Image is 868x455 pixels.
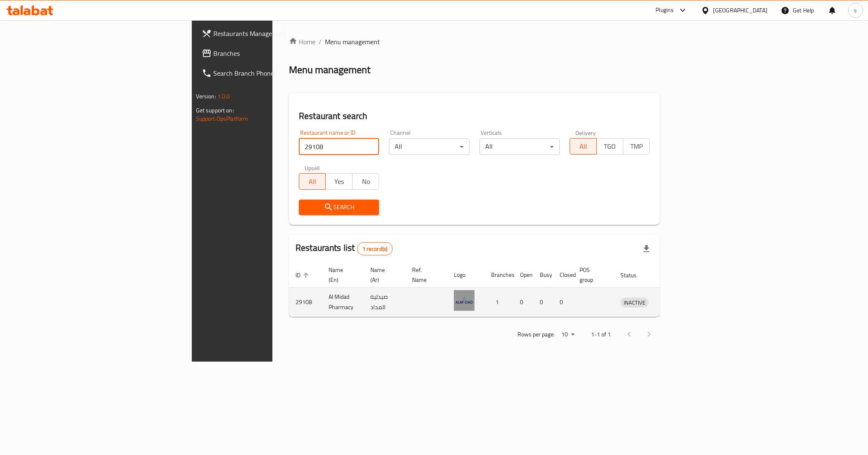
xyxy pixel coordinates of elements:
[299,138,379,155] input: Search for restaurant name or ID..
[484,262,513,288] th: Branches
[553,288,573,317] td: 0
[854,6,857,15] span: s
[533,262,553,288] th: Busy
[558,329,578,341] div: Rows per page:
[296,242,393,255] h2: Restaurants list
[596,138,623,155] button: TGO
[620,298,649,307] div: INACTIVE
[358,245,393,253] span: 1 record(s)
[213,29,330,38] span: Restaurants Management
[575,130,596,136] label: Delivery
[305,202,372,212] span: Search
[517,329,555,340] p: Rows per page:
[196,113,248,124] a: Support.OpsPlatform
[600,141,620,152] span: TGO
[591,329,611,340] p: 1-1 of 1
[325,37,380,47] span: Menu management
[533,288,553,317] td: 0
[713,6,768,15] div: [GEOGRAPHIC_DATA]
[289,262,687,317] table: enhanced table
[579,265,604,285] span: POS group
[513,288,533,317] td: 0
[364,288,405,317] td: صيدلية المداد
[620,298,649,307] span: INACTIVE
[627,141,646,152] span: TMP
[620,270,647,280] span: Status
[623,138,650,155] button: TMP
[389,138,469,155] div: All
[322,288,364,317] td: Al Midad Pharmacy
[329,265,354,285] span: Name (En)
[289,37,660,47] nav: breadcrumb
[213,68,330,78] span: Search Branch Phone
[454,290,475,311] img: Al Midad Pharmacy
[370,265,396,285] span: Name (Ar)
[299,173,326,190] button: All
[352,173,379,190] button: No
[305,165,320,171] label: Upsell
[195,63,337,83] a: Search Branch Phone
[658,262,687,288] th: Action
[637,239,656,259] div: Export file
[412,265,437,285] span: Ref. Name
[329,176,349,188] span: Yes
[195,43,337,63] a: Branches
[196,91,216,102] span: Version:
[573,141,593,152] span: All
[213,48,330,58] span: Branches
[356,176,376,188] span: No
[357,242,393,255] div: Total records count
[299,110,650,122] h2: Restaurant search
[195,24,337,43] a: Restaurants Management
[217,91,230,102] span: 1.0.0
[303,176,322,188] span: All
[484,288,513,317] td: 1
[296,270,311,280] span: ID
[553,262,573,288] th: Closed
[325,173,352,190] button: Yes
[196,105,234,116] span: Get support on:
[447,262,484,288] th: Logo
[513,262,533,288] th: Open
[479,138,560,155] div: All
[656,5,674,15] div: Plugins
[299,200,379,215] button: Search
[570,138,596,155] button: All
